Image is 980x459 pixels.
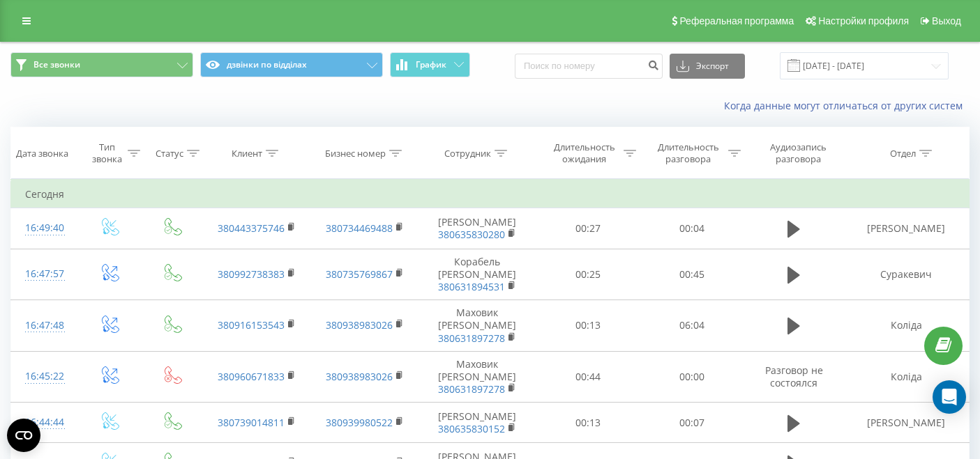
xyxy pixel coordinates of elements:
td: 00:25 [536,249,640,300]
td: 00:13 [536,403,640,443]
span: Разговор не состоялся [765,364,823,389]
div: Open Intercom Messenger [933,380,966,414]
div: Тип звонка [90,141,125,165]
a: 380443375746 [218,221,285,235]
td: [PERSON_NAME] [419,403,536,443]
td: [PERSON_NAME] [844,403,969,443]
td: 00:44 [536,351,640,403]
a: 380631894531 [438,280,505,293]
div: 16:44:44 [25,409,63,436]
span: Все звонки [33,59,80,70]
div: Бизнес номер [325,148,386,160]
a: 380960671833 [218,370,285,383]
td: 00:45 [640,249,744,300]
button: дзвінки по відділах [200,52,383,77]
div: Длительность ожидания [548,141,620,165]
td: 00:00 [640,351,744,403]
td: [PERSON_NAME] [419,208,536,249]
td: Корабель [PERSON_NAME] [419,249,536,300]
td: 00:27 [536,208,640,249]
a: 380735769867 [326,267,393,281]
a: 380739014811 [218,416,285,429]
div: Аудиозапись разговора [757,141,840,165]
a: 380939980522 [326,416,393,429]
span: Реферальная программа [679,15,794,26]
td: Коліда [844,300,969,352]
span: Выход [932,15,961,26]
button: Все звонки [10,52,193,77]
td: Сегодня [11,180,970,208]
a: 380734469488 [326,221,393,235]
div: 16:47:48 [25,312,63,339]
button: График [390,52,470,77]
td: 00:07 [640,403,744,443]
td: Маховик [PERSON_NAME] [419,300,536,352]
td: 06:04 [640,300,744,352]
td: Коліда [844,351,969,403]
a: 380631897278 [438,332,505,345]
a: 380992738383 [218,267,285,281]
div: 16:45:22 [25,363,63,390]
div: 16:47:57 [25,260,63,288]
a: 380631897278 [438,382,505,396]
div: Статус [156,148,183,160]
span: Настройки профиля [818,15,909,26]
a: 380635830152 [438,422,505,435]
a: 380916153543 [218,318,285,332]
td: [PERSON_NAME] [844,208,969,249]
div: 16:49:40 [25,215,63,242]
div: Длительность разговора [652,141,724,165]
button: Экспорт [670,54,745,79]
button: Open CMP widget [7,419,40,452]
div: Сотрудник [444,148,491,160]
td: 00:04 [640,208,744,249]
span: График [416,60,446,70]
td: 00:13 [536,300,640,352]
a: 380635830280 [438,228,505,241]
a: 380938983026 [326,318,393,332]
a: Когда данные могут отличаться от других систем [724,99,970,112]
input: Поиск по номеру [515,54,663,79]
td: Маховик [PERSON_NAME] [419,351,536,403]
div: Клиент [232,148,262,160]
td: Суракевич [844,249,969,300]
div: Отдел [890,148,916,160]
div: Дата звонка [16,148,68,160]
a: 380938983026 [326,370,393,383]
